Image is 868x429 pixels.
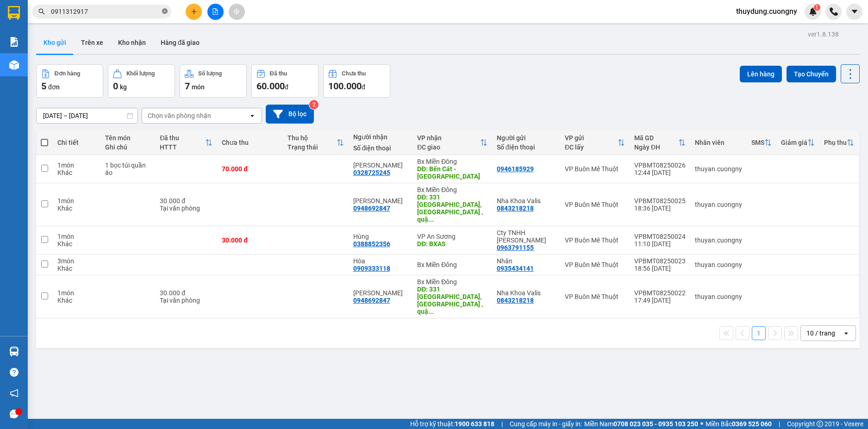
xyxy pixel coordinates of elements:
[353,257,408,265] div: Hòa
[285,83,288,91] span: đ
[634,197,686,205] div: VPBMT08250025
[148,111,211,120] div: Chọn văn phòng nhận
[353,205,390,212] div: 0948692847
[634,233,686,240] div: VPBMT08250024
[695,236,742,244] div: thuyan.cuongny
[501,419,503,429] span: |
[8,6,20,20] img: logo-vxr
[417,134,480,142] div: VP nhận
[729,6,805,17] span: thuydung.cuongny
[510,419,582,429] span: Cung cấp máy in - giấy in:
[740,66,782,82] button: Lên hàng
[634,162,686,169] div: VPBMT08250026
[700,422,703,426] span: ⚪️
[695,165,742,173] div: thuyan.cuongny
[417,165,487,180] div: DĐ: Bến Cát - Bình Dương
[9,37,19,47] img: solution-icon
[824,139,847,146] div: Phụ thu
[565,261,625,268] div: VP Buôn Mê Thuột
[428,308,434,315] span: ...
[57,139,96,146] div: Chi tiết
[747,131,776,155] th: Toggle SortBy
[57,169,96,176] div: Khác
[565,236,625,244] div: VP Buôn Mê Thuột
[180,64,247,98] button: Số lượng7món
[233,8,240,15] span: aim
[417,158,487,165] div: Bx Miền Đông
[353,289,408,297] div: C Hương
[270,70,287,77] div: Đã thu
[634,257,686,265] div: VPBMT08250023
[428,216,434,223] span: ...
[634,297,686,304] div: 17:49 [DATE]
[323,64,390,98] button: Chưa thu100.000đ
[819,131,859,155] th: Toggle SortBy
[36,31,74,54] button: Kho gửi
[565,134,618,142] div: VP gửi
[55,70,80,77] div: Đơn hàng
[162,8,168,14] span: close-circle
[817,421,823,427] span: copyright
[212,8,219,15] span: file-add
[10,368,19,377] span: question-circle
[410,419,494,429] span: Hỗ trợ kỹ thuật:
[105,143,151,151] div: Ghi chú
[417,193,487,223] div: DĐ: 331 điện biên phủ, phường 4 , quận 3
[57,162,96,169] div: 1 món
[497,143,556,151] div: Số điện thoại
[105,134,151,142] div: Tên món
[160,134,205,142] div: Đã thu
[776,131,819,155] th: Toggle SortBy
[353,169,390,176] div: 0328725245
[565,201,625,208] div: VP Buôn Mê Thuột
[634,265,686,272] div: 18:56 [DATE]
[497,244,534,251] div: 0963791155
[634,169,686,176] div: 12:44 [DATE]
[160,143,205,151] div: HTTT
[160,197,212,205] div: 30.000 đ
[186,4,202,20] button: plus
[353,297,390,304] div: 0948692847
[37,108,137,123] input: Select a date range.
[781,139,807,146] div: Giảm giá
[51,6,160,17] input: Tìm tên, số ĐT hoặc mã đơn
[843,330,850,337] svg: open
[815,4,818,11] span: 1
[353,233,408,240] div: Hùng
[57,233,96,240] div: 1 món
[695,139,742,146] div: Nhân viên
[630,131,690,155] th: Toggle SortBy
[752,326,766,340] button: 1
[57,257,96,265] div: 3 món
[10,410,19,418] span: message
[9,60,19,70] img: warehouse-icon
[497,257,556,265] div: Nhân
[353,240,390,248] div: 0388852356
[207,4,224,20] button: file-add
[634,289,686,297] div: VPBMT08250022
[153,31,207,54] button: Hàng đã giao
[160,297,212,304] div: Tại văn phòng
[497,289,556,297] div: Nha Khoa Valis
[634,240,686,248] div: 11:10 [DATE]
[814,4,820,11] sup: 1
[497,205,534,212] div: 0843218218
[74,31,111,54] button: Trên xe
[162,7,168,16] span: close-circle
[198,70,222,77] div: Số lượng
[191,8,197,15] span: plus
[309,100,318,109] sup: 2
[111,31,153,54] button: Kho nhận
[342,70,366,77] div: Chưa thu
[57,289,96,297] div: 1 món
[283,131,349,155] th: Toggle SortBy
[417,240,487,248] div: DĐ: BXAS
[695,293,742,300] div: thuyan.cuongny
[57,197,96,205] div: 1 món
[353,144,408,152] div: Số điện thoại
[38,8,45,15] span: search
[497,265,534,272] div: 0935434141
[160,289,212,297] div: 30.000 đ
[41,81,46,92] span: 5
[787,66,836,82] button: Tạo Chuyến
